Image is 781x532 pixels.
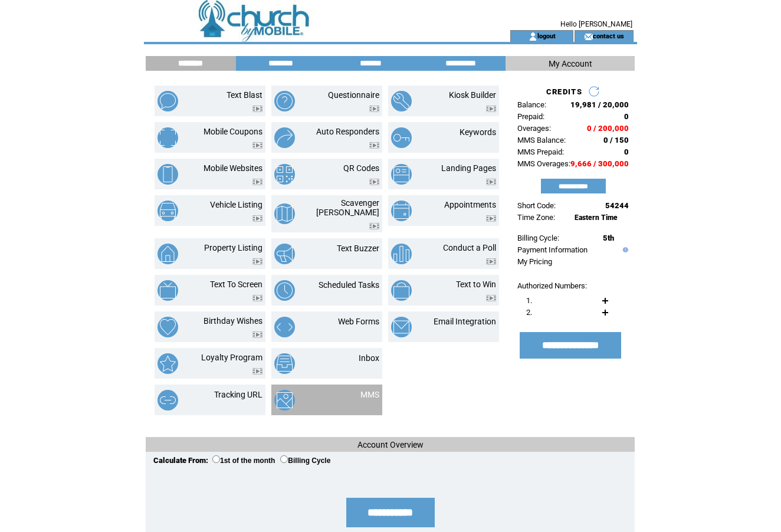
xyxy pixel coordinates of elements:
img: mobile-websites.png [157,164,178,185]
span: 0 [624,112,629,121]
a: Kiosk Builder [449,90,496,100]
img: appointments.png [391,201,412,221]
a: Vehicle Listing [210,200,262,209]
img: video.png [252,142,262,149]
a: Appointments [444,200,496,209]
img: vehicle-listing.png [157,201,178,221]
a: Conduct a Poll [443,243,496,252]
a: QR Codes [343,163,379,173]
span: 19,981 / 20,000 [570,100,629,109]
a: Web Forms [338,317,379,326]
span: Billing Cycle: [517,234,559,242]
span: Authorized Numbers: [517,281,587,290]
span: CREDITS [546,87,582,96]
label: Billing Cycle [280,457,330,465]
img: help.gif [620,247,628,252]
a: Text To Screen [210,280,262,289]
span: Account Overview [357,440,424,449]
span: MMS Balance: [517,136,566,145]
img: video.png [252,179,262,185]
img: kiosk-builder.png [391,91,412,111]
a: Keywords [460,127,496,137]
span: 2. [526,308,532,317]
img: video.png [252,331,262,338]
img: video.png [486,215,496,222]
img: auto-responders.png [274,127,295,148]
span: My Account [549,59,592,68]
a: Property Listing [204,243,262,252]
img: video.png [369,179,379,185]
a: Mobile Websites [204,163,262,173]
img: web-forms.png [274,317,295,337]
img: video.png [369,223,379,229]
span: Calculate From: [153,456,208,465]
a: logout [537,32,556,40]
input: Billing Cycle [280,455,288,463]
img: qr-codes.png [274,164,295,185]
a: Payment Information [517,245,588,254]
img: video.png [486,258,496,265]
img: video.png [252,215,262,222]
span: Balance: [517,100,546,109]
img: keywords.png [391,127,412,148]
span: 9,666 / 300,000 [570,159,629,168]
img: property-listing.png [157,244,178,264]
a: MMS [360,390,379,399]
a: My Pricing [517,257,552,266]
img: video.png [486,106,496,112]
img: scavenger-hunt.png [274,203,295,224]
a: Auto Responders [316,127,379,136]
a: Scavenger [PERSON_NAME] [316,198,379,217]
img: video.png [252,368,262,375]
span: Short Code: [517,201,556,210]
span: Hello [PERSON_NAME] [560,20,632,28]
a: Mobile Coupons [204,127,262,136]
a: Landing Pages [441,163,496,173]
img: email-integration.png [391,317,412,337]
label: 1st of the month [212,457,275,465]
a: Tracking URL [214,390,262,399]
img: text-to-screen.png [157,280,178,301]
span: 0 / 150 [603,136,629,145]
a: Loyalty Program [201,353,262,362]
a: Scheduled Tasks [319,280,379,290]
img: text-buzzer.png [274,244,295,264]
img: questionnaire.png [274,91,295,111]
a: Questionnaire [328,90,379,100]
img: mms.png [274,390,295,411]
img: landing-pages.png [391,164,412,185]
img: mobile-coupons.png [157,127,178,148]
input: 1st of the month [212,455,220,463]
img: text-to-win.png [391,280,412,301]
span: 5th [603,234,614,242]
a: Text Buzzer [337,244,379,253]
span: Overages: [517,124,551,133]
span: MMS Prepaid: [517,147,564,156]
img: conduct-a-poll.png [391,244,412,264]
img: text-blast.png [157,91,178,111]
img: contact_us_icon.gif [584,32,593,41]
img: video.png [486,295,496,301]
span: Time Zone: [517,213,555,222]
img: account_icon.gif [529,32,537,41]
a: Email Integration [434,317,496,326]
img: loyalty-program.png [157,353,178,374]
a: Inbox [359,353,379,363]
a: Birthday Wishes [204,316,262,326]
a: Text Blast [227,90,262,100]
img: video.png [252,295,262,301]
img: video.png [369,106,379,112]
a: contact us [593,32,624,40]
img: scheduled-tasks.png [274,280,295,301]
img: video.png [369,142,379,149]
img: tracking-url.png [157,390,178,411]
span: MMS Overages: [517,159,570,168]
span: 0 / 200,000 [587,124,629,133]
img: video.png [252,106,262,112]
img: video.png [252,258,262,265]
img: birthday-wishes.png [157,317,178,337]
span: 0 [624,147,629,156]
span: 54244 [605,201,629,210]
img: video.png [486,179,496,185]
img: inbox.png [274,353,295,374]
